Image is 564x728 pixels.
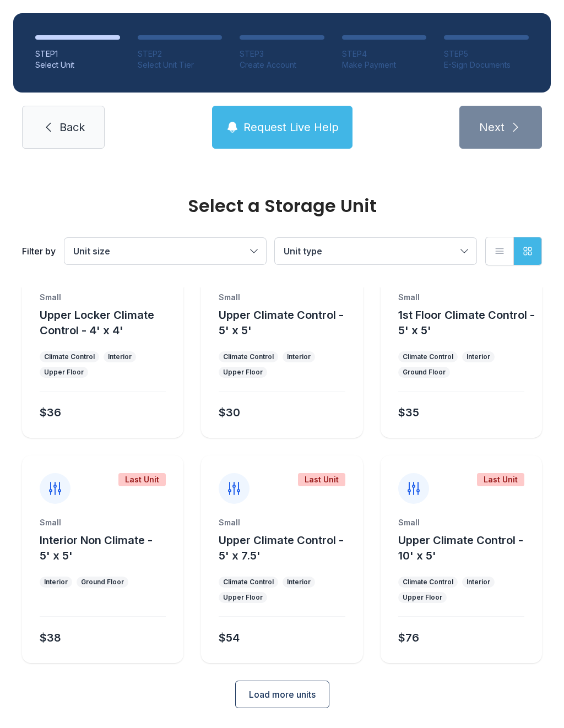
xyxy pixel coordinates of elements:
div: Interior [108,352,132,361]
span: Unit type [284,246,322,257]
div: STEP 3 [240,48,324,59]
div: Climate Control [403,578,453,586]
button: Upper Locker Climate Control - 4' x 4' [40,307,179,338]
button: Upper Climate Control - 5' x 7.5' [219,533,358,563]
span: Upper Locker Climate Control - 4' x 4' [40,308,154,337]
div: $36 [40,405,61,420]
span: Interior Non Climate - 5' x 5' [40,534,153,562]
div: $76 [398,630,419,645]
div: Climate Control [223,352,274,361]
button: Upper Climate Control - 5' x 5' [219,307,358,338]
div: Last Unit [477,473,524,486]
button: Unit size [64,238,266,264]
div: Interior [287,578,311,586]
div: Last Unit [118,473,166,486]
div: Ground Floor [403,368,446,377]
div: Select a Storage Unit [22,197,542,215]
div: Climate Control [44,352,95,361]
div: Upper Floor [44,368,84,377]
div: Upper Floor [223,593,263,602]
div: STEP 1 [35,48,120,59]
span: Upper Climate Control - 5' x 5' [219,308,344,337]
div: Small [398,292,524,303]
div: Interior [467,578,490,586]
span: Unit size [73,246,110,257]
div: $38 [40,630,61,645]
div: Select Unit Tier [138,59,223,70]
div: Interior [287,352,311,361]
div: $54 [219,630,240,645]
div: Climate Control [223,578,274,586]
div: Small [398,517,524,528]
div: Upper Floor [223,368,263,377]
div: Make Payment [342,59,427,70]
div: Small [40,292,166,303]
div: $35 [398,405,419,420]
span: Request Live Help [243,119,339,135]
button: Interior Non Climate - 5' x 5' [40,533,179,563]
span: Load more units [249,688,316,701]
div: Small [219,292,345,303]
div: Climate Control [403,352,453,361]
span: Upper Climate Control - 5' x 7.5' [219,534,344,562]
button: Upper Climate Control - 10' x 5' [398,533,538,563]
button: Unit type [275,238,476,264]
div: Interior [467,352,490,361]
span: 1st Floor Climate Control - 5' x 5' [398,308,535,337]
div: STEP 2 [138,48,223,59]
div: STEP 4 [342,48,427,59]
div: Small [219,517,345,528]
div: Ground Floor [81,578,124,586]
div: Small [40,517,166,528]
span: Back [59,119,85,135]
div: Last Unit [298,473,345,486]
div: Select Unit [35,59,120,70]
div: Interior [44,578,68,586]
div: $30 [219,405,240,420]
div: E-Sign Documents [444,59,529,70]
span: Upper Climate Control - 10' x 5' [398,534,523,562]
div: STEP 5 [444,48,529,59]
button: 1st Floor Climate Control - 5' x 5' [398,307,538,338]
div: Upper Floor [403,593,442,602]
div: Filter by [22,245,56,258]
span: Next [479,119,505,135]
div: Create Account [240,59,324,70]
